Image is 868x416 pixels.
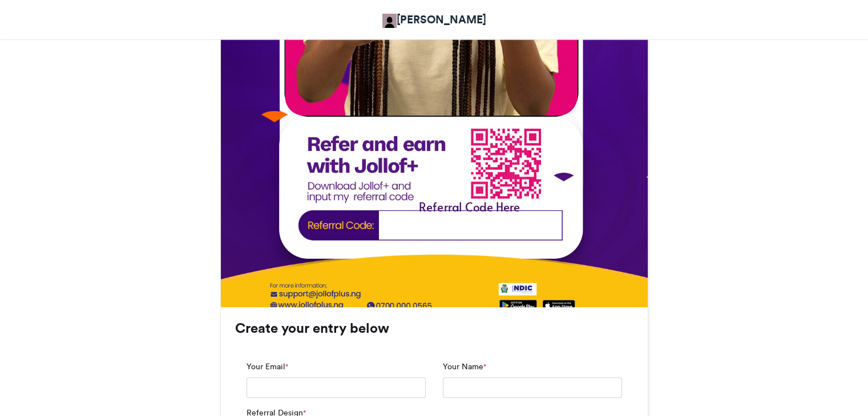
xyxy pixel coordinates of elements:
label: Your Email [247,361,288,373]
label: Your Name [443,361,486,373]
img: Michael Olanlokun [382,14,397,28]
div: Referral Code Here [380,198,559,214]
a: [PERSON_NAME] [382,11,486,28]
h3: Create your entry below [235,321,633,335]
